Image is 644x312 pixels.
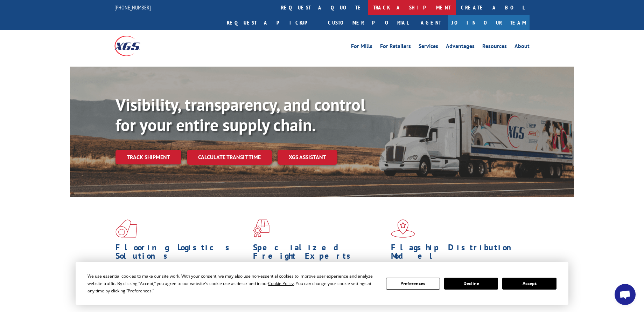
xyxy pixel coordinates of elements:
button: Accept [502,278,556,290]
img: xgs-icon-focused-on-flooring-red [253,219,269,238]
a: [PHONE_NUMBER] [114,4,151,11]
a: Resources [482,43,507,51]
div: We use essential cookies to make our site work. With your consent, we may also use non-essential ... [87,272,377,294]
span: Cookie Policy [268,280,294,286]
button: Preferences [386,278,440,290]
a: Open chat [615,284,636,305]
div: Cookie Consent Prompt [76,262,568,305]
img: xgs-icon-flagship-distribution-model-red [391,219,415,238]
span: Preferences [128,288,152,294]
a: Agent [414,15,448,30]
a: For Mills [351,43,372,51]
a: Services [419,43,438,51]
a: Customer Portal [323,15,414,30]
h1: Specialized Freight Experts [253,243,385,264]
a: For Retailers [380,43,411,51]
h1: Flagship Distribution Model [391,243,523,264]
a: Calculate transit time [187,150,272,165]
a: Join Our Team [448,15,530,30]
button: Decline [444,278,498,290]
a: XGS ASSISTANT [278,150,337,165]
a: Track shipment [115,150,181,164]
a: Request a pickup [222,15,323,30]
img: xgs-icon-total-supply-chain-intelligence-red [115,219,137,238]
b: Visibility, transparency, and control for your entire supply chain. [115,94,365,136]
h1: Flooring Logistics Solutions [115,243,248,264]
a: About [514,43,530,51]
a: Advantages [446,43,475,51]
